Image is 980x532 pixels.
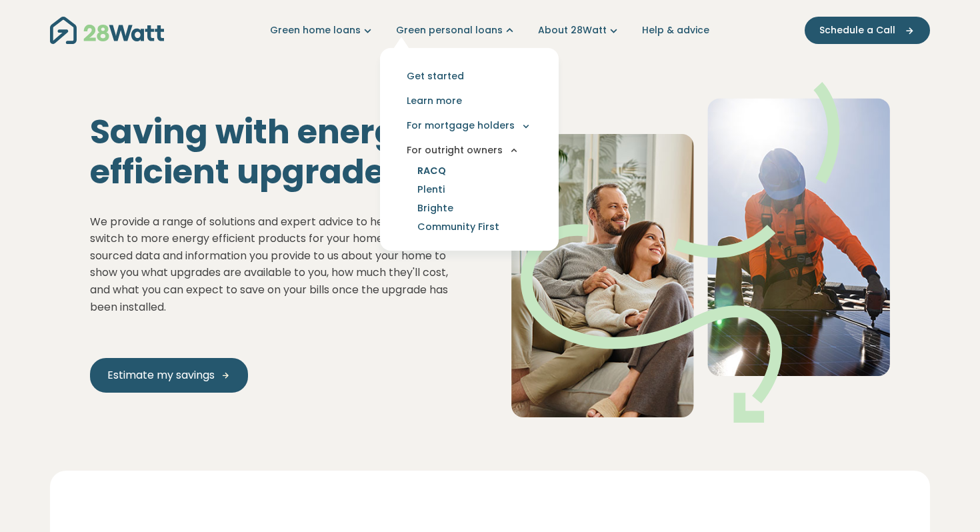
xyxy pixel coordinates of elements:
a: Estimate my savings [90,358,248,393]
p: We provide a range of solutions and expert advice to help you easily switch to more energy effici... [90,213,469,316]
a: About 28Watt [538,23,621,37]
a: RACQ [401,161,462,180]
button: For outright owners [391,138,548,163]
iframe: Chat Widget [913,468,980,532]
a: Get started [391,64,548,89]
button: Schedule a Call [805,17,930,44]
button: For mortgage holders [391,113,548,138]
a: Green home loans [270,23,375,37]
span: Schedule a Call [819,23,895,37]
h1: Saving with energy efficient upgrades [90,112,469,192]
img: 28Watt [50,17,164,44]
span: Estimate my savings [107,367,215,383]
a: Plenti [401,180,461,199]
a: Learn more [391,89,548,113]
nav: Main navigation [50,13,930,47]
a: Community First [401,217,515,236]
a: Brighte [401,199,469,217]
a: Green personal loans [396,23,517,37]
a: Help & advice [642,23,709,37]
